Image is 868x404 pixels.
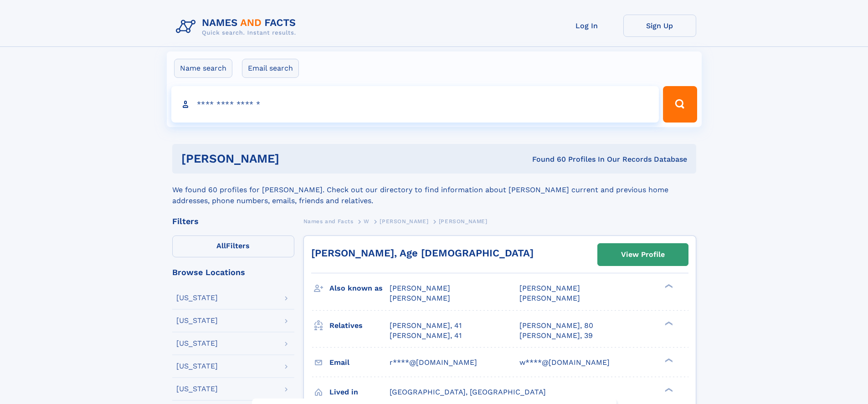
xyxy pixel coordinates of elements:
[172,15,303,39] img: Logo Names and Facts
[380,215,428,227] a: [PERSON_NAME]
[364,215,370,227] a: W
[663,387,673,393] div: ❯
[176,385,218,393] div: [US_STATE]
[439,218,488,225] span: [PERSON_NAME]
[172,217,294,225] div: Filters
[663,320,673,326] div: ❯
[364,218,370,225] span: W
[329,355,390,370] h3: Email
[519,321,593,331] a: [PERSON_NAME], 80
[390,321,462,331] a: [PERSON_NAME], 41
[390,331,462,341] a: [PERSON_NAME], 41
[171,86,659,123] input: search input
[406,154,687,164] div: Found 60 Profiles In Our Records Database
[598,244,688,266] a: View Profile
[550,15,623,37] a: Log In
[176,294,218,302] div: [US_STATE]
[329,281,390,296] h3: Also known as
[380,218,428,225] span: [PERSON_NAME]
[172,235,294,257] label: Filters
[181,153,406,164] h1: [PERSON_NAME]
[519,284,580,292] span: [PERSON_NAME]
[174,59,232,78] label: Name search
[176,317,218,324] div: [US_STATE]
[329,318,390,333] h3: Relatives
[172,268,294,276] div: Browse Locations
[176,340,218,347] div: [US_STATE]
[242,59,299,78] label: Email search
[663,86,697,123] button: Search Button
[172,174,696,206] div: We found 60 profiles for [PERSON_NAME]. Check out our directory to find information about [PERSON...
[311,247,534,259] a: [PERSON_NAME], Age [DEMOGRAPHIC_DATA]
[390,294,450,302] span: [PERSON_NAME]
[621,244,665,265] div: View Profile
[176,363,218,370] div: [US_STATE]
[623,15,696,37] a: Sign Up
[390,284,450,292] span: [PERSON_NAME]
[329,384,390,400] h3: Lived in
[519,331,593,341] a: [PERSON_NAME], 39
[216,241,226,250] span: All
[303,215,354,227] a: Names and Facts
[663,283,673,289] div: ❯
[390,388,546,396] span: [GEOGRAPHIC_DATA], [GEOGRAPHIC_DATA]
[519,294,580,302] span: [PERSON_NAME]
[663,357,673,363] div: ❯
